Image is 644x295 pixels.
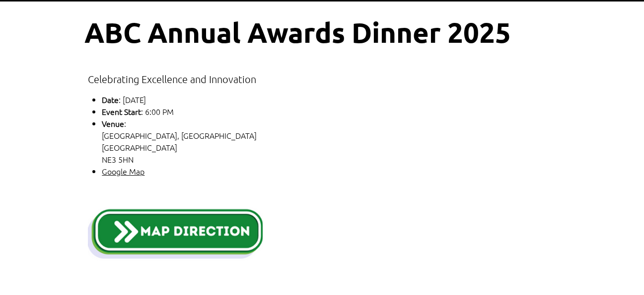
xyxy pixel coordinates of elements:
[102,94,438,105] p: : [DATE]
[102,166,144,177] a: Google Map
[102,94,119,105] span: Date
[102,105,438,117] p: : 6:00 PM
[102,117,438,165] p: : [GEOGRAPHIC_DATA], [GEOGRAPHIC_DATA] [GEOGRAPHIC_DATA] NE3 5HN
[88,73,256,85] span: Celebrating Excellence and Innovation
[88,206,263,261] img: Blue Modern Game Button Twitch Panel.png
[102,106,141,117] span: Event Start
[102,118,124,129] span: Venue
[84,14,511,49] span: ABC Annual Awards Dinner 2025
